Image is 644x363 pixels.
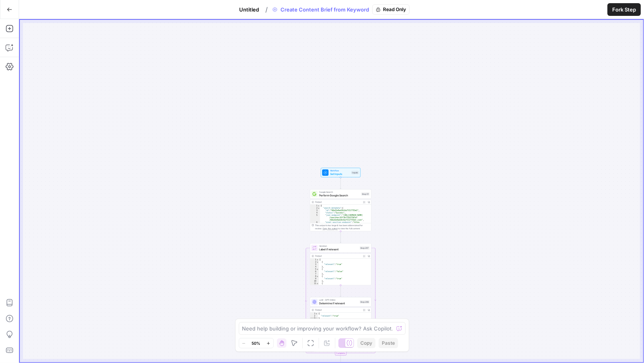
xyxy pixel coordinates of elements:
div: 4 [310,266,319,268]
div: 12 [310,285,319,287]
div: 7 [310,273,319,275]
div: 10 [310,280,319,282]
span: 50% [252,340,261,346]
span: Set Inputs [330,172,350,176]
div: 4 [310,212,320,214]
span: / [265,5,268,14]
span: Toggle code folding, rows 5 through 7 [317,268,319,271]
span: Copy the output [323,228,338,230]
span: Iteration [319,245,358,248]
span: Toggle code folding, rows 8 through 10 [317,275,319,278]
div: Step 207 [360,246,370,250]
div: Output [315,309,361,312]
div: 2 [310,207,320,209]
div: 1 [310,313,318,315]
span: Determine if relevant [319,302,358,305]
span: Paste [382,340,395,347]
span: Toggle code folding, rows 2 through 4 [317,261,319,263]
g: Edge from start to step_51 [340,177,341,189]
span: Perform Google Search [319,194,360,198]
span: Toggle code folding, rows 1 through 29 [317,259,319,261]
div: 3 [310,263,319,266]
div: LoopIterationLabel if relevantStep 207Output[ { "relevant":"true" }, { "relevant":"false" }, { "r... [310,243,371,285]
div: Create Content Brief from Keyword [269,4,410,15]
div: WorkflowSet InputsInputs [310,168,371,177]
g: Edge from step_207 to step_208 [340,285,341,297]
div: 1 [310,259,319,261]
span: Read Only [383,6,406,13]
span: Toggle code folding, rows 11 through 13 [317,282,319,285]
div: Google SearchPerform Google SearchStep 51Output{ "search_metadata":{ "id":"68a32e9ad10c6a7f217753... [310,189,371,231]
div: 6 [310,271,319,273]
span: Toggle code folding, rows 2 through 12 [318,207,320,209]
div: Complete [335,351,346,355]
span: Google Search [319,191,360,194]
div: LLM · GPT-5 MiniDetermine if relevantStep 208Output{ "relevant":"true"} [310,297,371,339]
div: Step 51 [362,192,370,196]
span: Toggle code folding, rows 1 through 3 [315,313,318,315]
div: Complete [310,351,371,355]
div: 5 [310,268,319,271]
span: Label if relevant [319,248,358,252]
span: Workflow [330,169,350,173]
div: 5 [310,214,320,221]
div: 8 [310,275,319,278]
span: Copy [360,340,372,347]
div: 1 [310,205,320,207]
div: Output [315,255,361,258]
g: Edge from step_51 to step_207 [340,231,341,243]
div: Step 208 [360,300,370,304]
div: 6 [310,221,320,233]
div: 3 [310,317,318,320]
div: This output is too large & has been abbreviated for review. to view the full content. [315,224,370,230]
div: Inputs [352,171,359,175]
div: 3 [310,209,320,212]
button: Fork Step [607,3,641,16]
button: Copy [357,338,375,348]
button: Untitled [234,3,264,16]
span: Untitled [239,6,259,13]
span: LLM · GPT-5 Mini [319,299,358,302]
div: 2 [310,315,318,317]
span: Toggle code folding, rows 1 through 193 [318,205,320,207]
div: 2 [310,261,319,263]
span: Fork Step [612,6,636,13]
button: Paste [379,338,398,348]
div: 11 [310,282,319,285]
div: 9 [310,278,319,280]
div: Output [315,201,361,204]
